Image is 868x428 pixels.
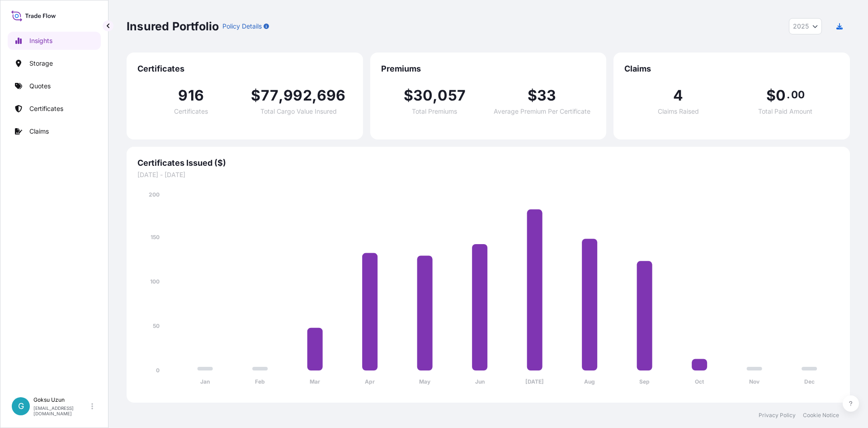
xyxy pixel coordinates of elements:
a: Storage [8,54,101,72]
span: 33 [537,88,556,103]
span: 992 [283,88,312,103]
span: $ [404,88,413,103]
span: Claims [624,63,839,74]
tspan: Nov [749,378,760,385]
span: 916 [178,88,204,103]
span: , [278,88,283,103]
span: 4 [673,88,683,103]
span: Certificates Issued ($) [137,158,839,168]
span: 30 [413,88,433,103]
a: Cookie Notice [803,412,839,419]
span: 00 [791,91,805,98]
span: Total Paid Amount [758,108,812,115]
tspan: Apr [365,378,375,385]
span: , [433,88,438,103]
tspan: 200 [149,191,160,198]
tspan: Dec [804,378,815,385]
span: 057 [438,88,466,103]
tspan: 0 [156,367,160,374]
span: Average Premium Per Certificate [494,108,590,115]
a: Certificates [8,100,101,118]
span: $ [528,88,537,103]
span: 77 [261,88,278,103]
p: Insights [29,36,52,45]
tspan: Oct [695,378,704,385]
tspan: Jan [200,378,210,385]
tspan: Jun [475,378,485,385]
p: Claims [29,127,49,136]
span: [DATE] - [DATE] [137,170,839,179]
span: $ [766,88,776,103]
span: 0 [776,88,786,103]
tspan: Sep [639,378,650,385]
span: Total Cargo Value Insured [260,108,337,115]
tspan: [DATE] [525,378,544,385]
a: Claims [8,122,101,140]
span: G [18,402,24,411]
button: Year Selector [789,18,822,34]
a: Insights [8,32,101,50]
span: , [312,88,317,103]
span: 2025 [793,22,809,31]
span: . [787,91,790,98]
p: Policy Details [222,22,262,31]
span: Total Premiums [412,108,457,115]
span: 696 [317,88,346,103]
tspan: 50 [153,322,160,329]
tspan: 150 [151,234,160,240]
p: [EMAIL_ADDRESS][DOMAIN_NAME] [33,405,90,416]
p: Insured Portfolio [127,19,219,34]
span: Certificates [174,108,208,115]
p: Storage [29,59,53,68]
tspan: May [419,378,431,385]
tspan: Mar [310,378,320,385]
span: Certificates [137,63,352,74]
p: Certificates [29,104,63,113]
span: $ [251,88,260,103]
a: Quotes [8,77,101,95]
span: Premiums [381,63,596,74]
a: Privacy Policy [759,412,796,419]
p: Goksu Uzun [33,396,90,404]
span: Claims Raised [658,108,699,115]
tspan: Aug [584,378,595,385]
p: Quotes [29,82,51,91]
tspan: Feb [255,378,265,385]
tspan: 100 [150,278,160,285]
